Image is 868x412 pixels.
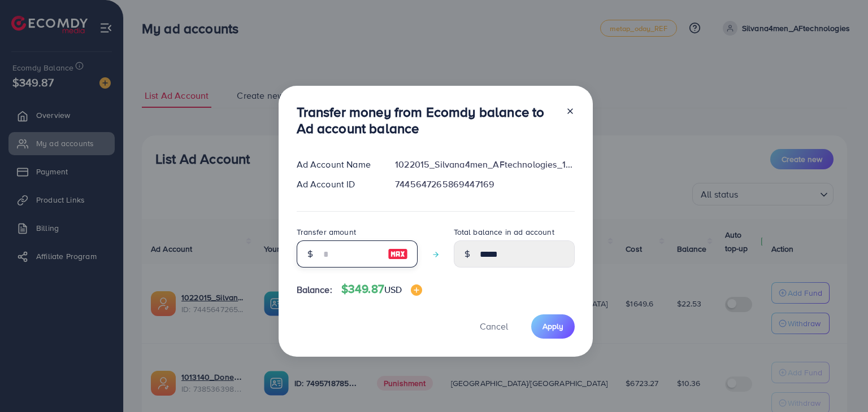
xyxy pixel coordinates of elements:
div: Ad Account Name [288,158,387,171]
span: Balance: [297,283,332,296]
div: Ad Account ID [288,178,387,191]
label: Total balance in ad account [454,226,554,238]
div: 7445647265869447169 [386,178,583,191]
img: image [411,284,422,296]
img: image [388,247,408,261]
label: Transfer amount [297,226,356,238]
div: 1022015_Silvana4men_AFtechnologies_1733574856174 [386,158,583,171]
button: Apply [531,314,575,339]
iframe: Chat [820,361,860,404]
button: Cancel [466,314,522,339]
span: USD [384,283,402,296]
h3: Transfer money from Ecomdy balance to Ad account balance [297,104,557,137]
span: Apply [542,321,563,332]
span: Cancel [480,320,508,332]
h4: $349.87 [341,282,423,296]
